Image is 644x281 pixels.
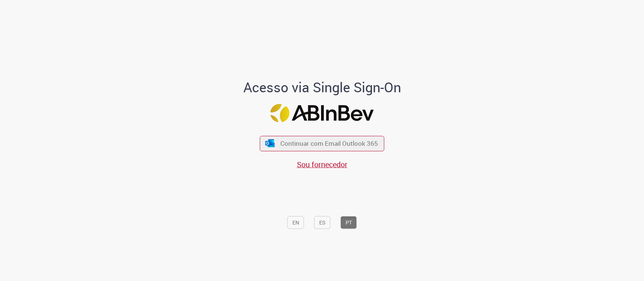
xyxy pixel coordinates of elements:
[314,216,330,229] button: ES
[217,80,427,95] h1: Acesso via Single Sign-On
[341,216,357,229] button: PT
[287,216,304,229] button: EN
[264,139,275,147] img: ícone Azure/Microsoft 360
[260,136,384,151] button: ícone Azure/Microsoft 360 Continuar com Email Outlook 365
[280,139,378,148] span: Continuar com Email Outlook 365
[297,159,347,169] a: Sou fornecedor
[271,104,374,122] img: Logo ABInBev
